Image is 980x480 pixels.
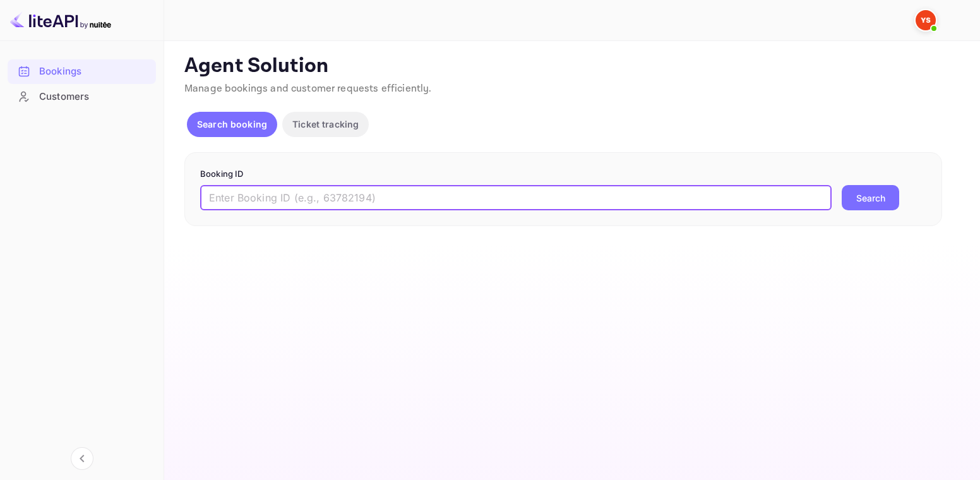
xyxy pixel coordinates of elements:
[184,54,957,79] p: Agent Solution
[8,59,156,83] a: Bookings
[197,117,267,131] p: Search booking
[39,64,150,79] div: Bookings
[39,90,150,104] div: Customers
[8,85,156,109] div: Customers
[10,10,111,30] img: LiteAPI logo
[8,85,156,108] a: Customers
[8,59,156,84] div: Bookings
[71,447,93,470] button: Collapse navigation
[184,82,432,95] span: Manage bookings and customer requests efficiently.
[916,10,936,30] img: Yandex Support
[292,117,359,131] p: Ticket tracking
[200,185,832,210] input: Enter Booking ID (e.g., 63782194)
[842,185,899,210] button: Search
[200,168,926,181] p: Booking ID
